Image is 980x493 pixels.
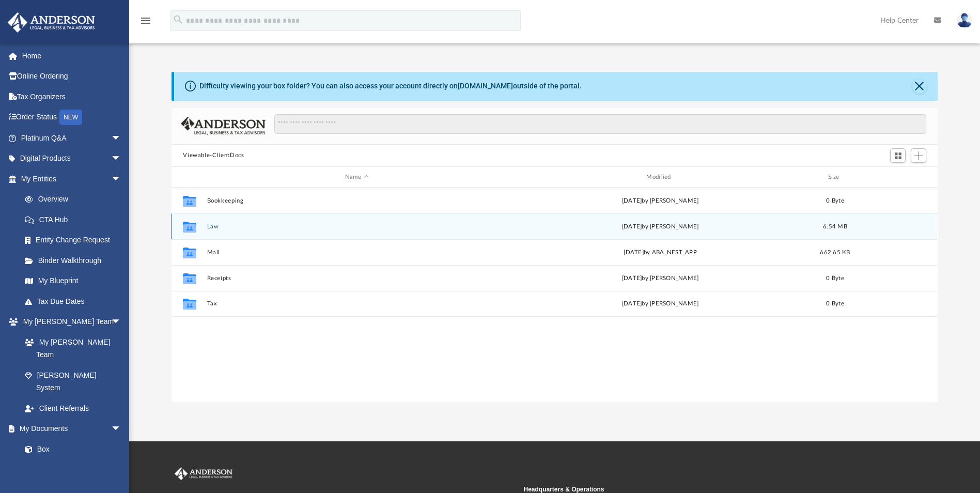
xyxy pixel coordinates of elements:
button: Law [207,223,506,230]
div: id [176,173,202,182]
button: Switch to Grid View [890,148,906,163]
span: arrow_drop_down [111,312,132,333]
div: NEW [59,110,82,125]
div: [DATE] by [PERSON_NAME] [511,274,810,283]
button: Mail [207,249,506,256]
a: menu [139,20,152,27]
i: menu [139,14,152,27]
i: search [173,14,184,25]
a: Entity Change Request [14,230,137,251]
div: Modified [510,173,810,182]
div: [DATE] by [PERSON_NAME] [511,196,810,206]
span: arrow_drop_down [111,168,132,190]
a: Online Ordering [7,66,137,87]
a: Overview [14,189,137,210]
span: arrow_drop_down [111,128,132,149]
span: 0 Byte [827,198,845,204]
a: CTA Hub [14,209,137,230]
div: grid [172,188,937,402]
span: 0 Byte [827,275,845,281]
input: Search files and folders [274,114,926,134]
button: Receipts [207,275,506,282]
a: Box [14,439,127,459]
img: User Pic [957,13,972,28]
div: [DATE] by ABA_NEST_APP [511,248,810,257]
a: Digital Productsarrow_drop_down [7,148,137,169]
a: My [PERSON_NAME] Team [14,332,127,365]
a: Order StatusNEW [7,107,137,128]
a: Client Referrals [14,398,132,419]
div: Size [815,173,856,182]
a: My Blueprint [14,271,132,291]
button: Tax [207,301,506,307]
span: arrow_drop_down [111,419,132,440]
a: My Documentsarrow_drop_down [7,419,132,439]
a: Home [7,45,137,66]
button: Viewable-ClientDocs [183,151,244,160]
button: Close [912,79,927,94]
div: Difficulty viewing your box folder? You can also access your account directly on outside of the p... [199,81,582,91]
a: Binder Walkthrough [14,250,137,271]
a: [DOMAIN_NAME] [458,82,513,90]
button: Add [911,148,926,163]
a: My [PERSON_NAME] Teamarrow_drop_down [7,312,132,332]
span: 662.65 KB [820,250,850,255]
div: [DATE] by [PERSON_NAME] [511,300,810,309]
span: 6.54 MB [823,224,847,229]
div: [DATE] by [PERSON_NAME] [511,222,810,232]
span: 0 Byte [827,301,845,307]
div: Name [207,173,506,182]
a: My Entitiesarrow_drop_down [7,168,137,189]
img: Anderson Advisors Platinum Portal [173,467,235,481]
a: [PERSON_NAME] System [14,365,132,398]
div: id [861,173,933,182]
a: Tax Organizers [7,86,137,107]
span: arrow_drop_down [111,148,132,170]
a: Platinum Q&Aarrow_drop_down [7,128,137,148]
img: Anderson Advisors Platinum Portal [5,12,98,33]
button: Bookkeeping [207,197,506,204]
a: Tax Due Dates [14,291,137,312]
